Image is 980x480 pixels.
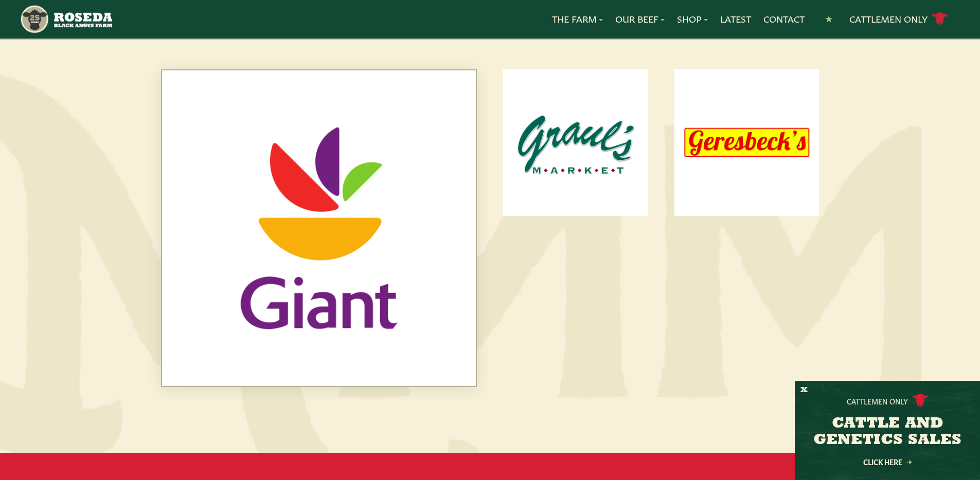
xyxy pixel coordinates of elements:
a: Logo [674,69,819,216]
img: Logo [162,70,476,386]
a: Logo [503,69,648,216]
button: X [800,385,808,396]
h3: CATTLE AND GENETICS SALES [808,416,967,449]
a: Contact [763,12,805,26]
a: Shop [677,12,708,26]
a: Latest [720,12,751,26]
a: The Farm [552,12,603,26]
a: Logo [161,69,477,387]
img: Logo [675,70,818,215]
a: Click Here [841,458,934,465]
img: https://roseda.com/wp-content/uploads/2021/05/roseda-25-header.png [20,4,112,34]
p: Cattlemen Only [847,396,908,406]
a: Cattlemen Only [849,10,948,28]
img: Logo [504,70,647,215]
a: Our Beef [615,12,665,26]
img: cattle-icon.svg [912,394,929,408]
